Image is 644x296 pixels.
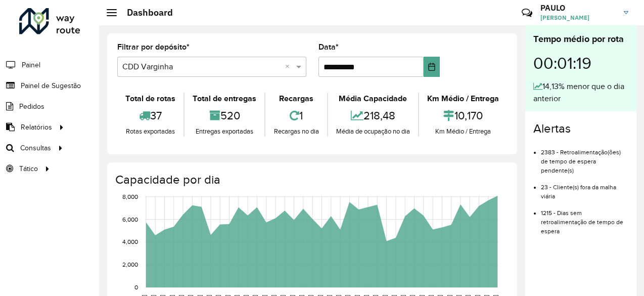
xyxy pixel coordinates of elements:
div: Média Capacidade [331,93,416,105]
h4: Alertas [533,121,628,136]
li: 1215 - Dias sem retroalimentação de tempo de espera [541,201,628,236]
button: Choose Date [424,57,440,77]
label: Data [318,41,339,53]
div: Km Médio / Entrega [422,126,504,137]
span: Painel de Sugestão [21,80,81,91]
div: Entregas exportadas [187,126,262,137]
span: Tático [19,163,38,174]
li: 2383 - Retroalimentação(ões) de tempo de espera pendente(s) [541,140,628,175]
text: 6,000 [122,216,138,223]
text: 8,000 [122,193,138,200]
div: 1 [268,105,324,126]
div: Recargas no dia [268,126,324,137]
div: 37 [120,105,181,126]
div: Recargas [268,93,324,105]
div: Km Médio / Entrega [422,93,504,105]
div: 10,170 [422,105,504,126]
div: 14,13% menor que o dia anterior [533,80,628,105]
text: 0 [134,284,138,290]
span: [PERSON_NAME] [540,13,616,22]
h2: Dashboard [117,7,173,18]
a: Contato Rápido [516,2,538,24]
span: Relatórios [21,122,52,133]
span: Painel [22,60,40,70]
div: 218,48 [331,105,416,126]
div: Total de rotas [120,93,181,105]
label: Filtrar por depósito [117,41,190,53]
h4: Capacidade por dia [115,173,507,187]
text: 2,000 [122,261,138,268]
div: Total de entregas [187,93,262,105]
div: Tempo médio por rota [533,32,628,46]
div: 520 [187,105,262,126]
span: Consultas [20,143,51,153]
div: 00:01:19 [533,46,628,80]
li: 23 - Cliente(s) fora da malha viária [541,175,628,201]
div: Rotas exportadas [120,126,181,137]
h3: PAULO [540,3,616,13]
span: Clear all [285,61,294,73]
span: Pedidos [19,101,44,112]
div: Média de ocupação no dia [331,126,416,137]
text: 4,000 [122,239,138,245]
